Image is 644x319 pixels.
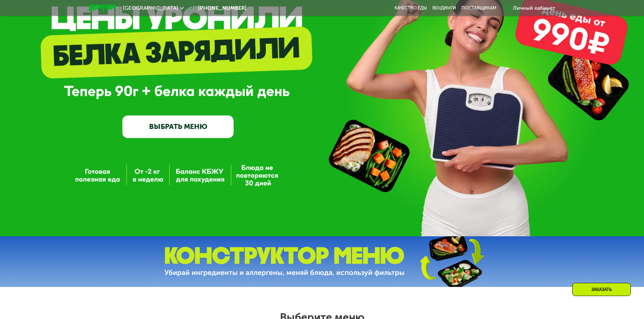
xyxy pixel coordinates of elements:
a: Вендинги [432,5,456,11]
div: поставщикам [461,5,496,11]
span: [GEOGRAPHIC_DATA] [123,5,178,11]
div: Личный кабинет [513,4,555,12]
a: Качество еды [395,5,427,11]
div: Заказать [572,283,631,296]
a: [PHONE_NUMBER] [187,4,246,12]
a: ВЫБРАТЬ МЕНЮ [122,115,234,138]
